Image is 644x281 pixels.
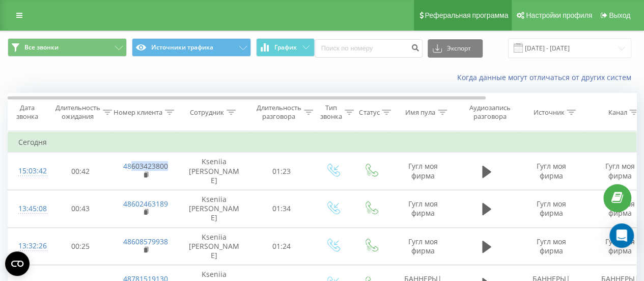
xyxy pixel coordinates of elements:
span: Настройки профиля [526,11,592,19]
td: Гугл моя фирма [390,152,456,190]
td: 00:43 [49,190,113,227]
div: Сотрудник [190,108,224,117]
td: 01:34 [250,190,314,227]
td: 01:23 [250,152,314,190]
div: Канал [608,108,627,117]
a: 48602463189 [123,199,168,209]
div: Тип звонка [320,104,342,121]
td: Гугл моя фирма [517,227,586,265]
td: 00:25 [49,227,113,265]
div: 15:03:42 [18,161,39,181]
td: Гугл моя фирма [390,227,456,265]
button: Экспорт [428,39,483,58]
span: Все звонки [24,43,59,52]
span: График [274,44,297,51]
span: Реферальная программа [425,11,508,19]
div: Статус [359,108,379,117]
div: 13:45:08 [18,199,39,219]
a: 48608579938 [123,237,168,246]
div: Номер клиента [114,108,162,117]
td: Kseniia [PERSON_NAME] [179,227,250,265]
div: 13:32:26 [18,236,39,256]
button: Все звонки [8,38,127,57]
span: Выход [609,11,630,19]
div: Длительность ожидания [55,104,100,121]
td: Kseniia [PERSON_NAME] [179,152,250,190]
div: Open Intercom Messenger [609,223,634,248]
button: Источники трафика [132,38,251,57]
div: Дата звонка [8,104,46,121]
a: Когда данные могут отличаться от других систем [457,72,636,82]
td: Гугл моя фирма [390,190,456,227]
td: Гугл моя фирма [517,152,586,190]
div: Источник [533,108,564,117]
td: Kseniia [PERSON_NAME] [179,190,250,227]
button: График [256,38,315,57]
td: Гугл моя фирма [517,190,586,227]
td: 01:24 [250,227,314,265]
td: 00:42 [49,152,113,190]
div: Имя пула [405,108,435,117]
div: Аудиозапись разговора [465,104,514,121]
div: Длительность разговора [257,104,301,121]
input: Поиск по номеру [315,39,423,58]
a: 48603423800 [123,161,168,171]
button: Open CMP widget [5,251,30,276]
